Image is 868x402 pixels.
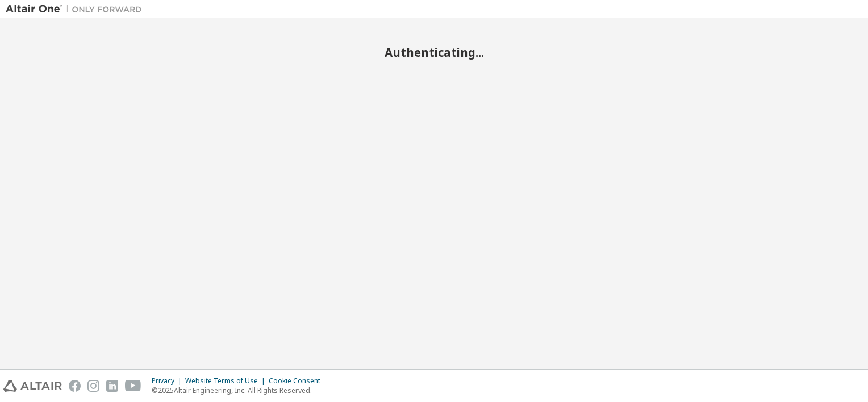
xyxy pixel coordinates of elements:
[152,386,327,395] p: © 2025 Altair Engineering, Inc. All Rights Reserved.
[152,376,185,386] div: Privacy
[87,380,99,392] img: instagram.svg
[106,380,118,392] img: linkedin.svg
[125,380,141,392] img: youtube.svg
[269,376,327,386] div: Cookie Consent
[185,376,269,386] div: Website Terms of Use
[69,380,81,392] img: facebook.svg
[6,45,862,60] h2: Authenticating...
[6,3,148,15] img: Altair One
[3,380,62,392] img: altair_logo.svg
